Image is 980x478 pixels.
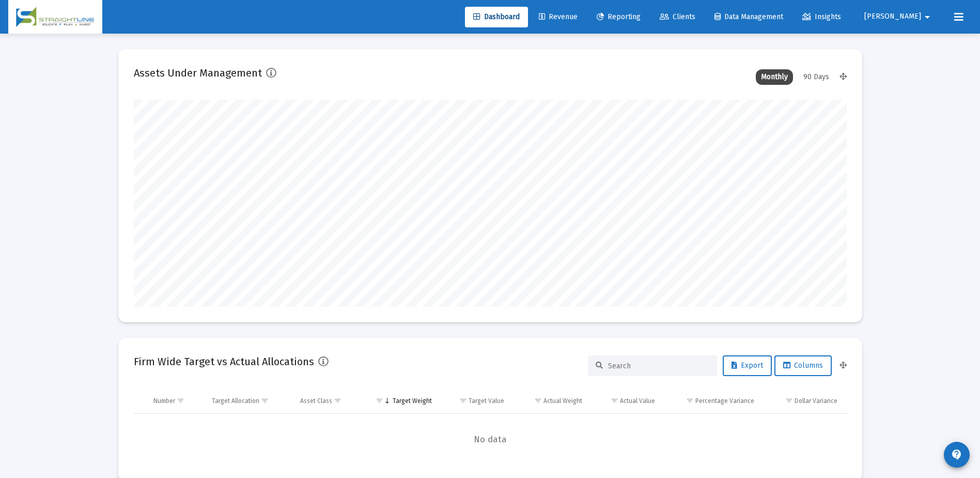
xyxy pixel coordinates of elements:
span: No data [134,434,847,445]
span: Show filter options for column 'Target Allocation' [261,397,269,405]
span: Clients [660,12,695,21]
mat-icon: arrow_drop_down [921,7,934,27]
img: Dashboard [16,7,95,27]
span: Show filter options for column 'Dollar Variance' [785,397,793,405]
span: Insights [802,12,841,21]
a: Dashboard [465,7,528,27]
div: 90 Days [798,69,834,85]
td: Column Percentage Variance [662,389,761,413]
a: Clients [651,7,704,27]
div: Percentage Variance [695,397,754,405]
td: Column Actual Value [589,389,662,413]
span: Show filter options for column 'Target Value' [459,397,467,405]
a: Reporting [588,7,649,27]
button: [PERSON_NAME] [852,6,946,27]
span: Show filter options for column 'Number' [177,397,184,405]
button: Export [723,355,772,376]
span: Show filter options for column 'Actual Value' [611,397,618,405]
div: Actual Weight [543,397,582,405]
a: Revenue [531,7,586,27]
div: Target Weight [393,397,432,405]
td: Column Number [146,389,205,413]
input: Search [608,362,709,370]
td: Column Dollar Variance [761,389,846,413]
td: Column Target Value [439,389,512,413]
td: Column Target Allocation [205,389,293,413]
a: Data Management [706,7,791,27]
span: Data Management [714,12,783,21]
div: Asset Class [300,397,332,405]
span: [PERSON_NAME] [864,12,921,21]
a: Insights [794,7,849,27]
span: Columns [783,361,823,370]
button: Columns [774,355,832,376]
h2: Assets Under Management [134,65,262,81]
td: Column Target Weight [362,389,439,413]
td: Column Asset Class [293,389,362,413]
div: Dollar Variance [795,397,837,405]
div: Monthly [756,69,793,85]
span: Show filter options for column 'Target Weight' [376,397,383,405]
span: Reporting [597,12,641,21]
div: Data grid [134,389,847,466]
span: Export [732,361,763,370]
span: Revenue [539,12,578,21]
div: Target Allocation [212,397,259,405]
span: Show filter options for column 'Asset Class' [334,397,341,405]
mat-icon: contact_support [951,449,963,461]
td: Column Actual Weight [511,389,589,413]
span: Show filter options for column 'Percentage Variance' [686,397,694,405]
span: Dashboard [473,12,520,21]
div: Actual Value [620,397,655,405]
div: Target Value [469,397,504,405]
h2: Firm Wide Target vs Actual Allocations [134,353,314,370]
div: Number [153,397,175,405]
span: Show filter options for column 'Actual Weight' [534,397,542,405]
